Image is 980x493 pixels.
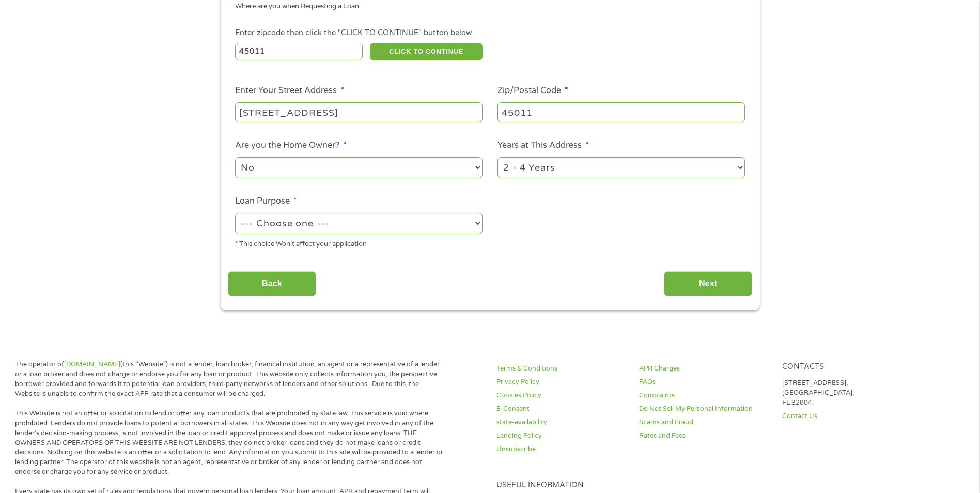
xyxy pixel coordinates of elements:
[235,2,737,12] div: Where are you when Requesting a Loan.
[639,431,769,441] a: Rates and Fees
[639,364,769,374] a: APR Charges
[15,360,444,399] p: The operator of (this “Website”) is not a lender, loan broker, financial institution, an agent or...
[497,140,589,151] label: Years at This Address
[639,391,769,400] a: Complaints
[235,43,363,60] input: Enter Zipcode (e.g 01510)
[228,271,316,297] input: Back
[235,85,344,96] label: Enter Your Street Address
[64,360,120,368] a: [DOMAIN_NAME]
[235,27,744,39] div: Enter zipcode then click the "CLICK TO CONTINUE" button below.
[235,102,483,122] input: 1 Main Street
[639,404,769,414] a: Do Not Sell My Personal Information
[782,378,912,408] p: [STREET_ADDRESS], [GEOGRAPHIC_DATA], FL 32804.
[496,481,912,490] h4: Useful Information
[782,362,912,372] h4: Contacts
[496,391,627,400] a: Cookies Policy
[496,377,627,387] a: Privacy Policy
[15,409,444,477] p: This Website is not an offer or solicitation to lend or offer any loan products that are prohibit...
[496,364,627,374] a: Terms & Conditions
[496,444,627,454] a: Unsubscribe
[496,418,627,427] a: state-availability
[235,196,297,207] label: Loan Purpose
[235,140,347,151] label: Are you the Home Owner?
[782,411,912,421] a: Contact Us
[497,85,568,96] label: Zip/Postal Code
[496,404,627,414] a: E-Consent
[664,271,752,297] input: Next
[639,418,769,427] a: Scams and Fraud
[496,431,627,441] a: Lending Policy
[370,43,483,60] button: CLICK TO CONTINUE
[639,377,769,387] a: FAQs
[235,236,483,250] div: * This choice Won’t affect your application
